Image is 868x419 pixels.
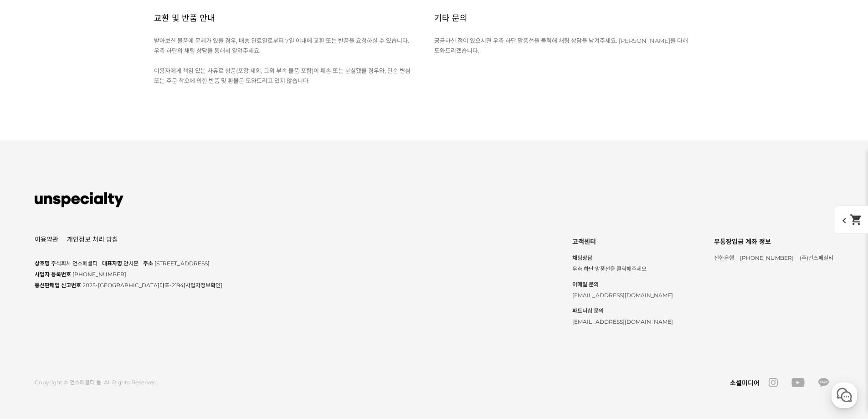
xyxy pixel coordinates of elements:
[67,236,118,243] a: 개인정보 처리 방침
[141,303,152,310] span: 설정
[572,279,673,290] strong: 이메일 문의
[35,282,81,289] span: 통신판매업 신고번호
[82,282,222,289] span: 2025-[GEOGRAPHIC_DATA]마포-2194
[572,292,673,299] span: [EMAIL_ADDRESS][DOMAIN_NAME]
[123,260,139,267] span: 안치훈
[154,260,210,267] span: [STREET_ADDRESS]
[35,378,158,387] div: Copyright © 언스페셜티 몰. All Rights Reserved.
[154,2,215,35] h2: 교환 및 반품 안내
[434,36,714,56] div: 궁금하신 점이 있으시면 우측 하단 말풍선을 클릭해 채팅 상담을 남겨주세요. [PERSON_NAME]을 다해 도와드리겠습니다.
[764,378,782,387] a: instagram
[154,36,414,86] p: 받아보신 물품에 문제가 있을 경우, 배송 완료일로부터 7일 이내에 교환 또는 반품을 요청하실 수 있습니다. 우측 하단의 채팅 상담을 통해서 알려주세요. 이용자에게 책임 있는 ...
[102,260,122,267] span: 대표자명
[118,289,175,312] a: 설정
[60,289,118,312] a: 대화
[730,378,760,387] div: 소셜미디어
[814,378,833,387] a: kakao
[740,254,794,261] span: [PHONE_NUMBER]
[29,303,34,310] span: 홈
[572,265,647,272] span: 우측 하단 말풍선을 클릭해주세요
[434,2,467,35] h2: 기타 문의
[800,254,833,261] span: (주)언스페셜티
[72,271,126,278] span: [PHONE_NUMBER]
[714,235,833,248] div: 무통장입금 계좌 정보
[35,260,50,267] span: 상호명
[184,282,222,289] a: [사업자정보확인]
[51,260,98,267] span: 주식회사 언스페셜티
[714,254,734,261] span: 신한은행
[787,378,809,387] a: youtube
[572,318,673,325] span: [EMAIL_ADDRESS][DOMAIN_NAME]
[572,253,673,264] strong: 채팅상담
[572,305,673,316] strong: 파트너십 문의
[3,289,60,312] a: 홈
[35,186,123,213] img: 언스페셜티 몰
[35,236,58,243] a: 이용약관
[83,303,94,310] span: 대화
[35,271,71,278] span: 사업자 등록번호
[572,235,673,248] div: 고객센터
[143,260,153,267] span: 주소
